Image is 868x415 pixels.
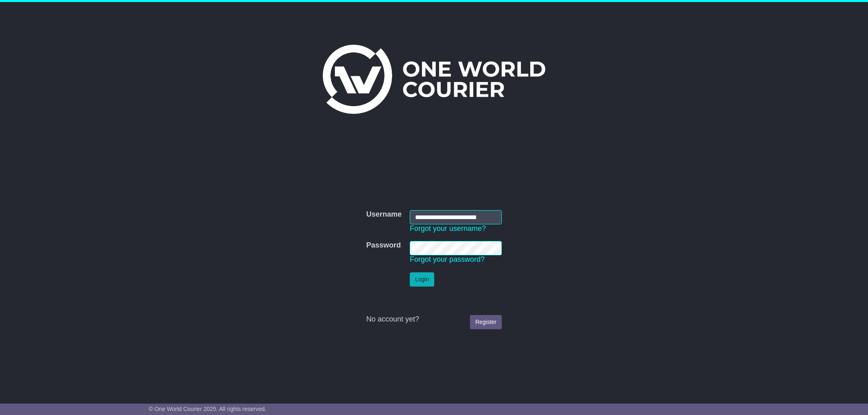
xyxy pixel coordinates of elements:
[323,45,545,114] img: One World
[366,241,401,250] label: Password
[410,224,486,232] a: Forgot your username?
[470,315,502,329] a: Register
[366,315,502,324] div: No account yet?
[410,272,434,287] button: Login
[366,210,402,219] label: Username
[410,255,485,263] a: Forgot your password?
[149,406,267,412] span: © One World Courier 2025. All rights reserved.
